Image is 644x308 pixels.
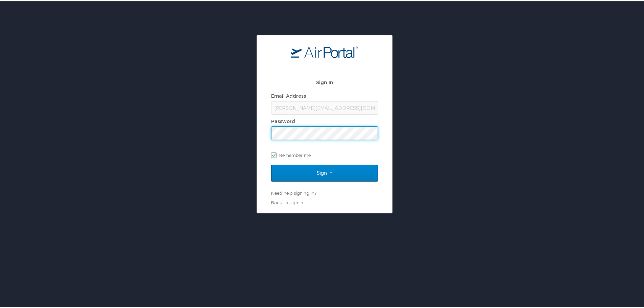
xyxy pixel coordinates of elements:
[271,77,378,85] h2: Sign In
[271,163,378,180] input: Sign In
[271,92,306,97] label: Email Address
[291,44,358,56] img: logo
[271,198,303,204] a: Back to sign in
[271,189,316,194] a: Need help signing in?
[271,117,295,123] label: Password
[271,149,378,159] label: Remember me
